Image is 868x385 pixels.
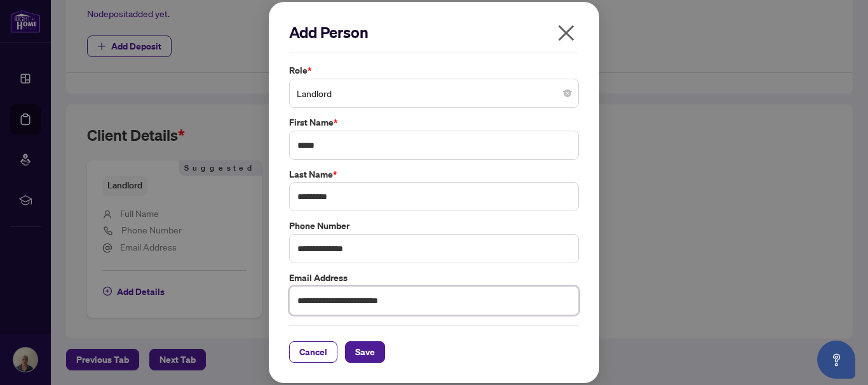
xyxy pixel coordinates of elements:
[289,115,579,129] label: First Name
[564,89,571,97] span: close-circle
[297,81,571,105] span: Landlord
[345,341,385,363] button: Save
[355,342,375,362] span: Save
[817,341,855,379] button: Open asap
[556,23,576,43] span: close
[289,63,579,77] label: Role
[289,341,337,363] button: Cancel
[289,22,579,42] h2: Add Person
[289,219,579,233] label: Phone Number
[299,342,327,362] span: Cancel
[289,167,579,181] label: Last Name
[289,271,579,285] label: Email Address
